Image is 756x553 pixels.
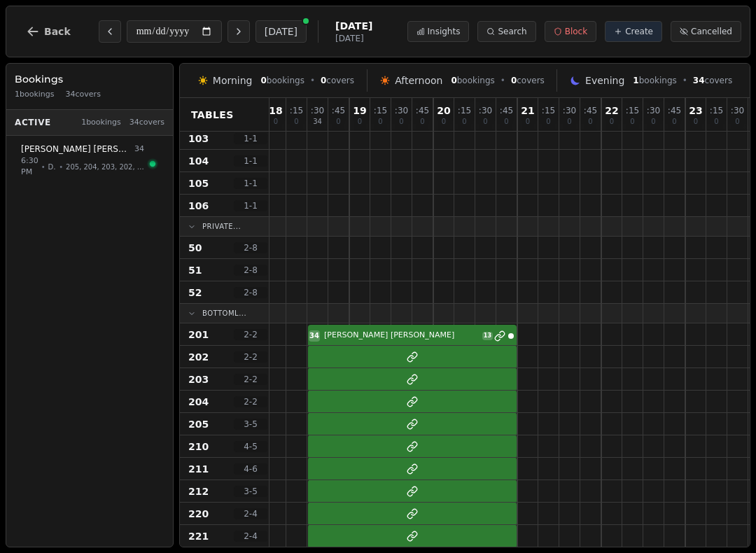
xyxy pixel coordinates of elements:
[332,106,345,115] span: : 45
[41,162,45,172] span: •
[188,507,209,521] span: 220
[630,118,634,125] span: 0
[428,26,461,37] span: Insights
[234,374,267,385] span: 2 - 2
[234,287,267,298] span: 2 - 8
[498,26,526,37] span: Search
[309,330,319,341] span: 34
[12,136,167,186] button: [PERSON_NAME] [PERSON_NAME]346:30 PM•Dinner•205, 204, 203, 202, 221, 210, 223, 222, 220, 212, 224...
[44,27,71,36] span: Back
[437,106,450,115] span: 20
[546,118,550,125] span: 0
[188,372,209,386] span: 203
[633,76,638,85] span: 1
[651,118,655,125] span: 0
[526,118,530,125] span: 0
[610,118,614,125] span: 0
[310,75,315,86] span: •
[399,118,403,125] span: 0
[59,162,63,172] span: •
[477,21,535,42] button: Search
[563,106,576,115] span: : 30
[504,118,508,125] span: 0
[234,351,267,363] span: 2 - 2
[234,463,267,475] span: 4 - 6
[227,20,250,43] button: Next day
[234,242,267,253] span: 2 - 8
[188,417,209,431] span: 205
[81,117,121,129] span: 1 bookings
[420,118,424,125] span: 0
[682,75,687,86] span: •
[693,76,705,85] span: 34
[521,106,534,115] span: 21
[374,106,387,115] span: : 15
[689,106,702,115] span: 23
[511,76,517,85] span: 0
[482,332,493,340] span: 13
[234,178,267,189] span: 1 - 1
[188,350,209,364] span: 202
[255,20,307,43] button: [DATE]
[234,531,267,542] span: 2 - 4
[188,462,209,476] span: 211
[202,308,246,318] span: Bottoml...
[565,26,587,37] span: Block
[633,75,676,86] span: bookings
[234,396,267,407] span: 2 - 2
[462,118,466,125] span: 0
[647,106,660,115] span: : 30
[672,118,676,125] span: 0
[188,484,209,498] span: 212
[353,106,366,115] span: 19
[321,76,326,85] span: 0
[605,21,662,42] button: Create
[451,76,456,85] span: 0
[213,73,253,87] span: Morning
[269,106,282,115] span: 18
[188,286,202,300] span: 52
[451,75,494,86] span: bookings
[66,89,101,101] span: 34 covers
[395,73,442,87] span: Afternoon
[693,75,732,86] span: covers
[234,508,267,519] span: 2 - 4
[15,72,164,86] h3: Bookings
[626,106,639,115] span: : 15
[694,118,698,125] span: 0
[134,143,144,155] span: 34
[584,106,597,115] span: : 45
[260,75,304,86] span: bookings
[668,106,681,115] span: : 45
[735,118,739,125] span: 0
[66,162,144,172] span: 205, 204, 203, 202, 221, 210, 223, 222, 220, 212, 224, 201, 211
[358,118,362,125] span: 0
[458,106,471,115] span: : 15
[313,118,322,125] span: 34
[545,21,596,42] button: Block
[202,221,241,232] span: Private...
[442,118,446,125] span: 0
[710,106,723,115] span: : 15
[336,118,340,125] span: 0
[511,75,545,86] span: covers
[15,117,51,128] span: Active
[234,441,267,452] span: 4 - 5
[48,162,57,172] span: Dinner
[15,89,55,101] span: 1 bookings
[129,117,164,129] span: 34 covers
[274,118,278,125] span: 0
[294,118,298,125] span: 0
[483,118,487,125] span: 0
[500,106,513,115] span: : 45
[585,73,624,87] span: Evening
[588,118,592,125] span: 0
[234,155,267,167] span: 1 - 1
[321,75,354,86] span: covers
[479,106,492,115] span: : 30
[691,26,732,37] span: Cancelled
[395,106,408,115] span: : 30
[188,199,209,213] span: 106
[567,118,571,125] span: 0
[335,33,372,44] span: [DATE]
